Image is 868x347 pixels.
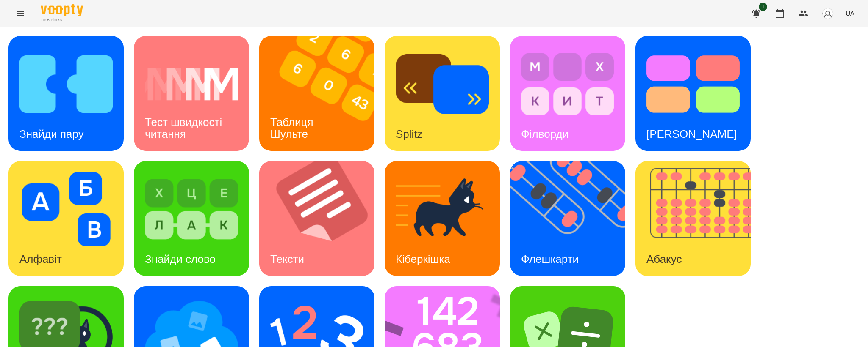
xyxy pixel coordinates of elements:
a: Знайди паруЗнайди пару [8,36,124,151]
a: Тест Струпа[PERSON_NAME] [635,36,751,151]
h3: Флешкарти [521,253,579,265]
button: Menu [10,3,31,24]
h3: Таблиця Шульте [270,116,316,140]
h3: Абакус [646,253,682,265]
img: Знайди пару [19,47,113,121]
img: Флешкарти [510,161,636,276]
a: АбакусАбакус [635,161,751,276]
img: Філворди [521,47,614,121]
h3: Філворди [521,128,568,140]
h3: [PERSON_NAME] [646,128,737,140]
img: Тексти [259,161,385,276]
h3: Знайди пару [19,128,84,140]
img: Абакус [635,161,761,276]
h3: Тексти [270,253,304,265]
h3: Тест швидкості читання [145,116,225,140]
img: Voopty Logo [41,4,83,16]
img: Тест Струпа [646,47,740,121]
img: Алфавіт [19,172,113,246]
h3: Splitz [396,128,423,140]
img: Splitz [396,47,489,121]
img: avatar_s.png [822,8,834,19]
img: Таблиця Шульте [259,36,385,151]
a: АлфавітАлфавіт [8,161,124,276]
a: SplitzSplitz [385,36,500,151]
a: Таблиця ШультеТаблиця Шульте [259,36,374,151]
span: For Business [41,17,83,23]
img: Тест швидкості читання [145,47,238,121]
img: Знайди слово [145,172,238,246]
span: UA [846,9,854,18]
a: ФілвордиФілворди [510,36,625,151]
img: Кіберкішка [396,172,489,246]
span: 1 [759,3,767,11]
h3: Кіберкішка [396,253,450,265]
button: UA [842,5,858,21]
a: ФлешкартиФлешкарти [510,161,625,276]
h3: Алфавіт [19,253,62,265]
h3: Знайди слово [145,253,216,265]
a: Тест швидкості читанняТест швидкості читання [134,36,249,151]
a: Знайди словоЗнайди слово [134,161,249,276]
a: КіберкішкаКіберкішка [385,161,500,276]
a: ТекстиТексти [259,161,374,276]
